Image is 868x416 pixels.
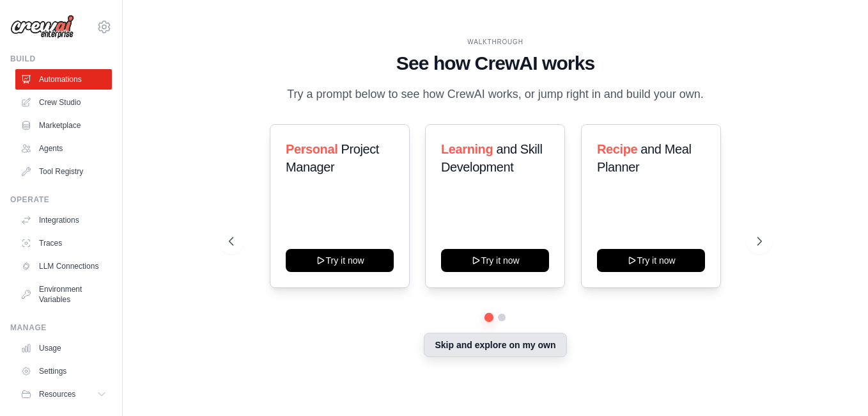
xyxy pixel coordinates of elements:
[10,195,112,205] div: Operate
[441,249,549,272] button: Try it now
[15,384,112,404] button: Resources
[10,54,112,64] div: Build
[229,52,762,75] h1: See how CrewAI works
[441,142,493,156] span: Learning
[15,233,112,253] a: Traces
[39,389,75,399] span: Resources
[15,361,112,381] a: Settings
[424,333,566,357] button: Skip and explore on my own
[281,85,710,104] p: Try a prompt below to see how CrewAI works, or jump right in and build your own.
[597,142,637,156] span: Recipe
[15,92,112,113] a: Crew Studio
[286,249,394,272] button: Try it now
[15,338,112,358] a: Usage
[15,161,112,182] a: Tool Registry
[229,37,762,47] div: WALKTHROUGH
[15,279,112,310] a: Environment Variables
[15,256,112,276] a: LLM Connections
[597,249,705,272] button: Try it now
[15,69,112,90] a: Automations
[15,210,112,230] a: Integrations
[15,115,112,136] a: Marketplace
[15,138,112,159] a: Agents
[10,15,74,39] img: Logo
[10,323,112,333] div: Manage
[286,142,337,156] span: Personal
[597,142,691,174] span: and Meal Planner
